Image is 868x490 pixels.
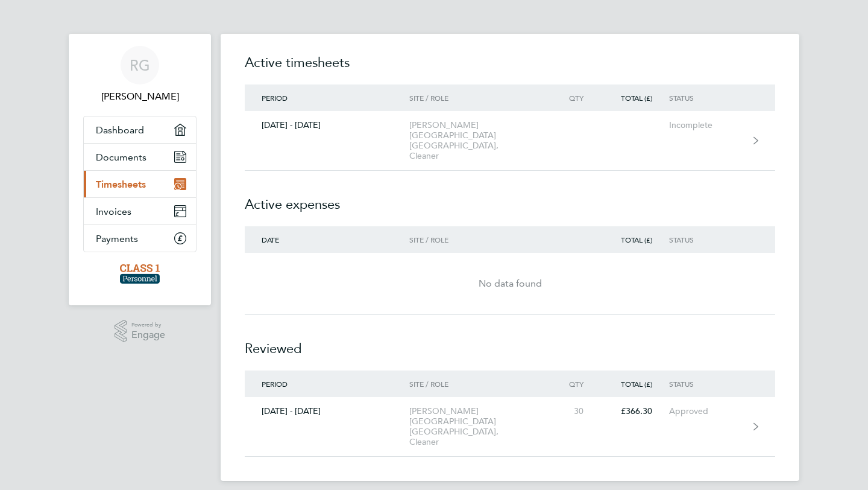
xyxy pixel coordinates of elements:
div: 30 [547,406,600,416]
span: Payments [96,233,138,244]
div: No data found [245,276,775,291]
div: Site / Role [409,235,547,244]
div: [DATE] - [DATE] [245,406,409,416]
a: Payments [84,225,196,252]
span: RG [130,57,150,73]
div: [PERSON_NAME][GEOGRAPHIC_DATA] [GEOGRAPHIC_DATA], Cleaner [409,120,547,161]
nav: Main navigation [69,34,211,305]
div: Qty [547,94,600,102]
div: Status [669,235,743,244]
a: RG[PERSON_NAME] [83,46,197,104]
span: Engage [131,330,165,340]
h2: Active timesheets [245,53,775,84]
div: Date [245,235,409,244]
a: Documents [84,144,196,170]
div: Status [669,94,743,102]
a: [DATE] - [DATE][PERSON_NAME][GEOGRAPHIC_DATA] [GEOGRAPHIC_DATA], Cleaner30£366.30Approved [245,397,775,457]
span: Renata Gurung [83,89,197,104]
span: Period [262,93,288,103]
a: Timesheets [84,171,196,197]
div: Total (£) [600,94,669,102]
a: Dashboard [84,116,196,143]
span: Powered by [131,320,165,330]
div: Total (£) [600,235,669,244]
div: Qty [547,380,600,388]
a: [DATE] - [DATE][PERSON_NAME][GEOGRAPHIC_DATA] [GEOGRAPHIC_DATA], CleanerIncomplete [245,111,775,171]
img: class1personnel-logo-retina.png [120,264,160,284]
div: [PERSON_NAME][GEOGRAPHIC_DATA] [GEOGRAPHIC_DATA], Cleaner [409,406,547,447]
a: Invoices [84,198,196,224]
div: Site / Role [409,94,547,102]
div: [DATE] - [DATE] [245,120,409,130]
span: Dashboard [96,124,144,136]
div: £366.30 [600,406,669,416]
h2: Active expenses [245,171,775,226]
a: Go to home page [83,264,197,284]
div: Total (£) [600,380,669,388]
div: Site / Role [409,380,547,388]
h2: Reviewed [245,315,775,371]
div: Incomplete [669,120,743,130]
span: Period [262,379,288,389]
span: Invoices [96,206,131,217]
div: Approved [669,406,743,416]
div: Status [669,380,743,388]
span: Timesheets [96,179,146,190]
span: Documents [96,151,146,163]
a: Powered byEngage [115,320,166,343]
